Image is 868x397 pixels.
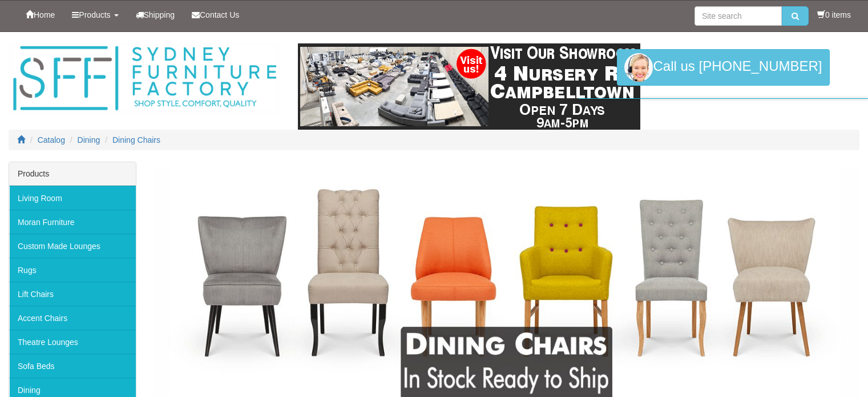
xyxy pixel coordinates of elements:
[63,1,127,29] a: Products
[9,258,136,282] a: Rugs
[9,354,136,378] a: Sofa Beds
[9,162,136,186] div: Products
[34,10,55,19] span: Home
[17,1,63,29] a: Home
[200,10,239,19] span: Contact Us
[9,210,136,234] a: Moran Furniture
[78,135,100,145] a: Dining
[9,43,281,114] img: Sydney Furniture Factory
[183,1,248,29] a: Contact Us
[144,10,175,19] span: Shipping
[112,135,160,145] a: Dining Chairs
[127,1,184,29] a: Shipping
[38,135,65,145] a: Catalog
[79,10,110,19] span: Products
[9,186,136,210] a: Living Room
[9,234,136,258] a: Custom Made Lounges
[9,330,136,354] a: Theatre Lounges
[9,282,136,306] a: Lift Chairs
[817,9,851,21] li: 0 items
[9,306,136,330] a: Accent Chairs
[695,6,782,26] input: Site search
